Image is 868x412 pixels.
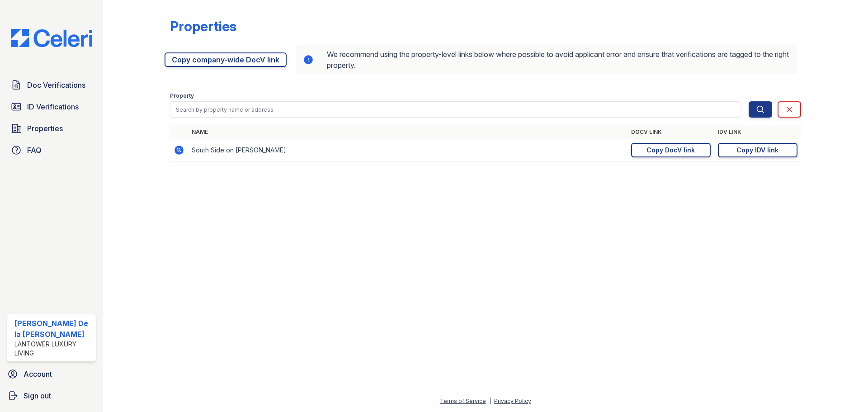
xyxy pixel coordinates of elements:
div: | [489,398,491,404]
label: Property [170,92,194,99]
span: FAQ [27,145,42,156]
div: [PERSON_NAME] De la [PERSON_NAME] [14,318,92,340]
a: Copy DocV link [631,143,711,157]
span: Properties [27,123,63,134]
td: South Side on [PERSON_NAME] [188,139,627,161]
a: Properties [7,119,96,137]
div: We recommend using the property-level links below where possible to avoid applicant error and ens... [296,45,797,74]
th: DocV Link [627,125,714,139]
a: Sign out [4,387,99,405]
a: Privacy Policy [494,398,531,404]
a: ID Verifications [7,98,96,116]
div: Properties [170,18,236,34]
span: Doc Verifications [27,80,85,90]
a: Account [4,365,99,383]
span: ID Verifications [27,101,79,112]
span: Account [24,369,52,379]
th: Name [188,125,627,139]
input: Search by property name or address [170,101,741,118]
img: CE_Logo_Blue-a8612792a0a2168367f1c8372b55b34899dd931a85d93a1a3d3e32e68fde9ad4.png [4,29,99,47]
a: Copy IDV link [718,143,797,157]
div: Copy IDV link [736,146,778,155]
th: IDV Link [714,125,801,139]
a: Doc Verifications [7,76,96,94]
div: Lantower Luxury Living [14,340,92,358]
span: Sign out [24,390,51,401]
a: FAQ [7,141,96,159]
a: Copy company-wide DocV link [165,52,287,67]
a: Terms of Service [440,398,486,404]
div: Copy DocV link [646,146,695,155]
